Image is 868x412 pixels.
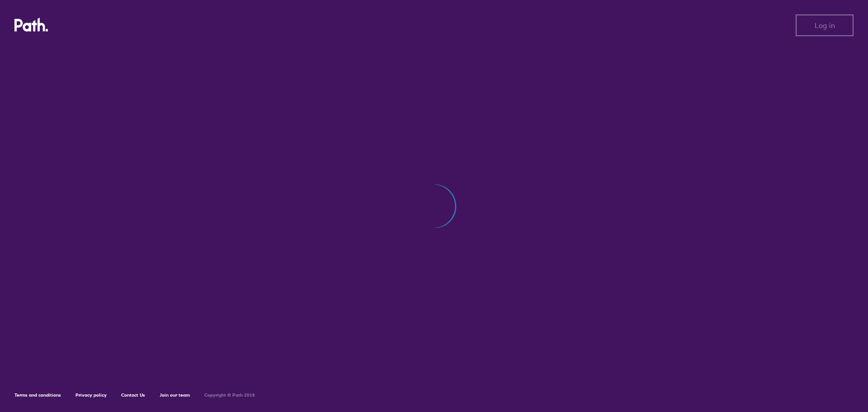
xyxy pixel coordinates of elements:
[75,392,107,398] a: Privacy policy
[14,392,61,398] a: Terms and conditions
[121,392,145,398] a: Contact Us
[160,392,190,398] a: Join our team
[815,21,835,29] span: Log in
[796,14,854,36] button: Log in
[204,393,255,398] h6: Copyright © Path 2018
